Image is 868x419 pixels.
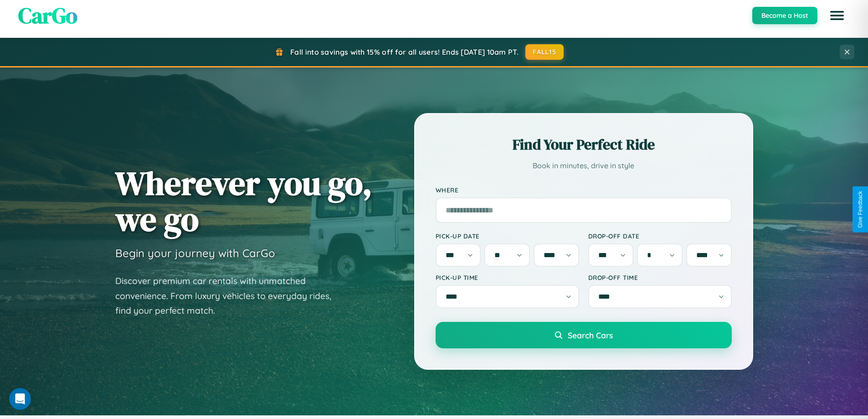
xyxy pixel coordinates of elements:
button: Search Cars [436,322,732,348]
label: Pick-up Time [436,274,579,281]
span: CarGo [18,0,77,31]
button: FALL15 [525,44,564,60]
h2: Find Your Perfect Ride [436,134,732,155]
div: Give Feedback [857,191,863,228]
label: Drop-off Date [588,232,732,240]
button: Open menu [824,3,850,28]
h3: Begin your journey with CarGo [115,246,275,260]
span: Fall into savings with 15% off for all users! Ends [DATE] 10am PT. [290,47,519,57]
p: Book in minutes, drive in style [436,159,732,172]
span: Search Cars [568,330,613,340]
label: Pick-up Date [436,232,579,240]
button: Become a Host [752,7,817,24]
p: Discover premium car rentals with unmatched convenience. From luxury vehicles to everyday rides, ... [115,274,343,318]
label: Where [436,186,732,194]
h1: Wherever you go, we go [115,165,372,237]
label: Drop-off Time [588,274,732,281]
iframe: Intercom live chat [9,388,31,410]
